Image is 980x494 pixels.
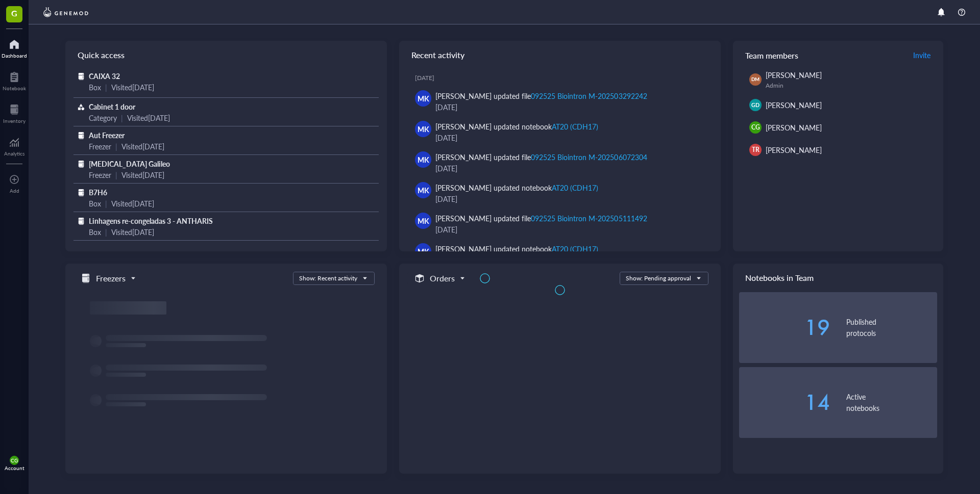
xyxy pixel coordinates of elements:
[89,130,125,140] span: Aut Freezer
[626,274,691,283] div: Show: Pending approval
[89,82,101,93] div: Box
[399,41,721,69] div: Recent activity
[552,183,598,193] div: AT20 (CDH17)
[430,272,455,284] h5: Orders
[105,198,107,209] div: |
[435,193,704,204] div: [DATE]
[115,169,117,180] div: |
[739,392,830,412] div: 14
[3,118,26,124] div: Inventory
[435,213,647,224] div: [PERSON_NAME] updated file
[111,82,154,93] div: Visited [DATE]
[121,112,123,123] div: |
[766,122,822,133] span: [PERSON_NAME]
[552,121,598,132] div: AT20 (CDH17)
[846,316,937,339] div: Published protocols
[913,50,930,60] span: Invite
[407,117,713,147] a: MK[PERSON_NAME] updated notebookAT20 (CDH17)[DATE]
[766,70,822,80] span: [PERSON_NAME]
[435,163,704,174] div: [DATE]
[407,86,713,117] a: MK[PERSON_NAME] updated file092525 Biointron M-202503292242[DATE]
[415,74,713,82] div: [DATE]
[3,85,26,91] div: Notebook
[111,226,154,238] div: Visited [DATE]
[121,169,164,180] div: Visited [DATE]
[89,169,111,180] div: Freezer
[418,123,429,135] span: MK
[127,112,170,123] div: Visited [DATE]
[3,101,26,124] a: Inventory
[766,145,822,155] span: [PERSON_NAME]
[733,41,943,69] div: Team members
[418,185,429,196] span: MK
[89,112,117,123] div: Category
[435,182,598,193] div: [PERSON_NAME] updated notebook
[10,188,19,194] div: Add
[111,198,154,209] div: Visited [DATE]
[913,47,931,63] button: Invite
[435,101,704,113] div: [DATE]
[751,101,759,109] span: GD
[299,274,357,283] div: Show: Recent activity
[418,154,429,165] span: MK
[89,226,101,238] div: Box
[11,457,18,463] span: CG
[41,6,91,18] img: genemod-logo
[2,36,27,59] a: Dashboard
[751,123,760,132] span: CG
[89,216,213,226] span: Linhagens re-congeladas 3 - ANTHARIS
[65,41,387,69] div: Quick access
[531,152,647,162] div: 092525 Biointron M-202506072304
[418,93,429,104] span: MK
[3,69,26,91] a: Notebook
[407,178,713,209] a: MK[PERSON_NAME] updated notebookAT20 (CDH17)[DATE]
[846,391,937,413] div: Active notebooks
[89,159,170,169] span: [MEDICAL_DATA] Galileo
[435,132,704,143] div: [DATE]
[766,82,933,90] div: Admin
[435,90,647,101] div: [PERSON_NAME] updated file
[733,264,943,292] div: Notebooks in Team
[435,151,647,163] div: [PERSON_NAME] updated file
[89,101,135,112] span: Cabinet 1 door
[96,272,126,284] h5: Freezers
[11,7,17,19] span: G
[89,141,111,152] div: Freezer
[89,71,120,81] span: CAIXA 32
[121,141,164,152] div: Visited [DATE]
[435,224,704,235] div: [DATE]
[89,187,107,197] span: B7H6
[4,150,24,157] div: Analytics
[5,465,24,471] div: Account
[2,53,27,59] div: Dashboard
[418,215,429,226] span: MK
[766,100,822,110] span: [PERSON_NAME]
[739,317,830,337] div: 19
[105,82,107,93] div: |
[752,145,759,154] span: TR
[531,91,647,101] div: 092525 Biointron M-202503292242
[4,134,24,157] a: Analytics
[531,213,647,223] div: 092525 Biointron M-202505111492
[751,76,759,83] span: DM
[105,226,107,238] div: |
[407,147,713,178] a: MK[PERSON_NAME] updated file092525 Biointron M-202506072304[DATE]
[115,141,117,152] div: |
[435,121,598,132] div: [PERSON_NAME] updated notebook
[89,198,101,209] div: Box
[407,209,713,239] a: MK[PERSON_NAME] updated file092525 Biointron M-202505111492[DATE]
